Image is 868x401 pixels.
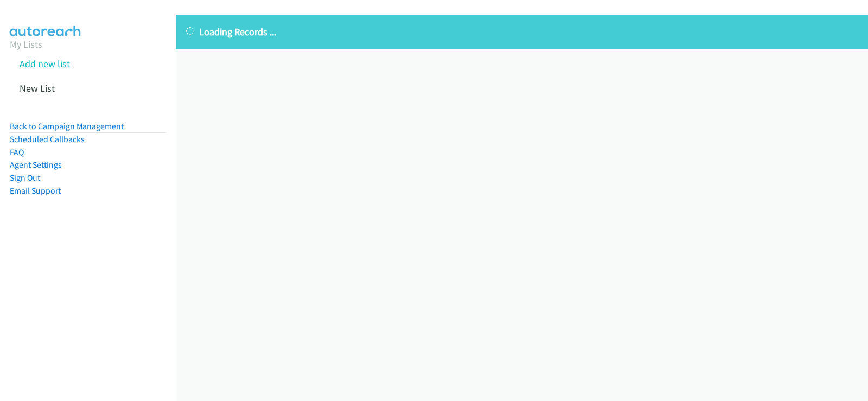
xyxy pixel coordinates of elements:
a: Add new list [20,58,70,70]
a: My Lists [10,38,42,50]
a: Email Support [10,186,61,196]
p: Loading Records ... [186,24,858,39]
a: Back to Campaign Management [10,121,124,131]
a: Agent Settings [10,160,62,170]
a: New List [20,82,55,94]
a: Sign Out [10,173,40,183]
a: Scheduled Callbacks [10,134,85,144]
a: FAQ [10,147,24,157]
